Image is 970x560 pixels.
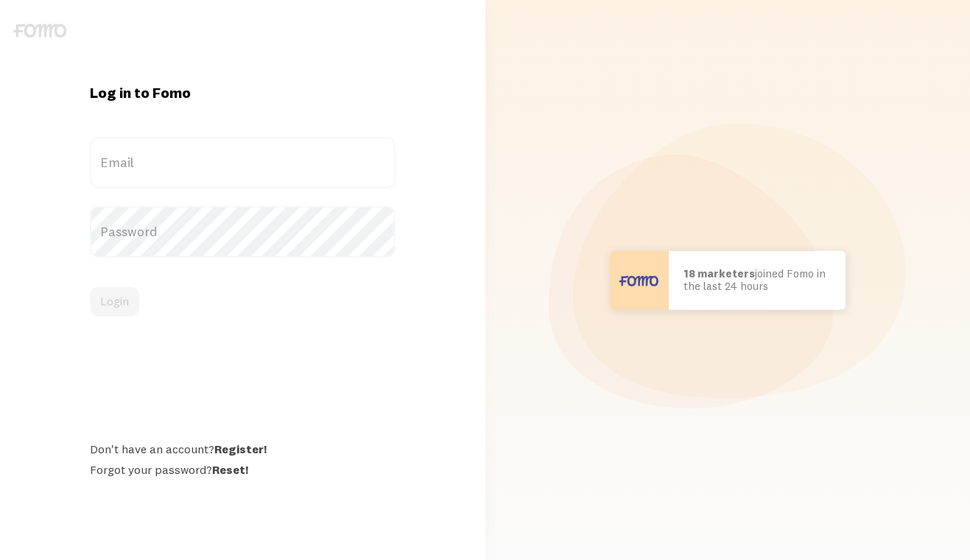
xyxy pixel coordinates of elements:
[90,442,396,456] div: Don't have an account?
[90,83,396,102] h1: Log in to Fomo
[683,266,755,280] b: 18 marketers
[683,268,831,292] p: joined Fomo in the last 24 hours
[610,251,669,310] img: User avatar
[90,137,396,188] label: Email
[90,206,396,258] label: Password
[90,462,396,477] div: Forgot your password?
[212,462,248,477] a: Reset!
[214,442,267,456] a: Register!
[13,24,66,38] img: fomo-logo-gray-b99e0e8ada9f9040e2984d0d95b3b12da0074ffd48d1e5cb62ac37fc77b0b268.svg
